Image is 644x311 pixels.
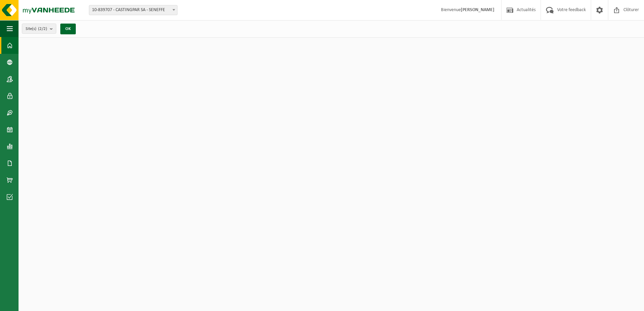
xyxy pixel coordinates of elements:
[26,24,47,34] span: Site(s)
[60,24,76,34] button: OK
[38,27,47,31] count: (2/2)
[89,5,178,15] span: 10-839707 - CASTINGPAR SA - SENEFFE
[461,7,494,12] strong: [PERSON_NAME]
[89,5,177,15] span: 10-839707 - CASTINGPAR SA - SENEFFE
[22,24,56,34] button: Site(s)(2/2)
